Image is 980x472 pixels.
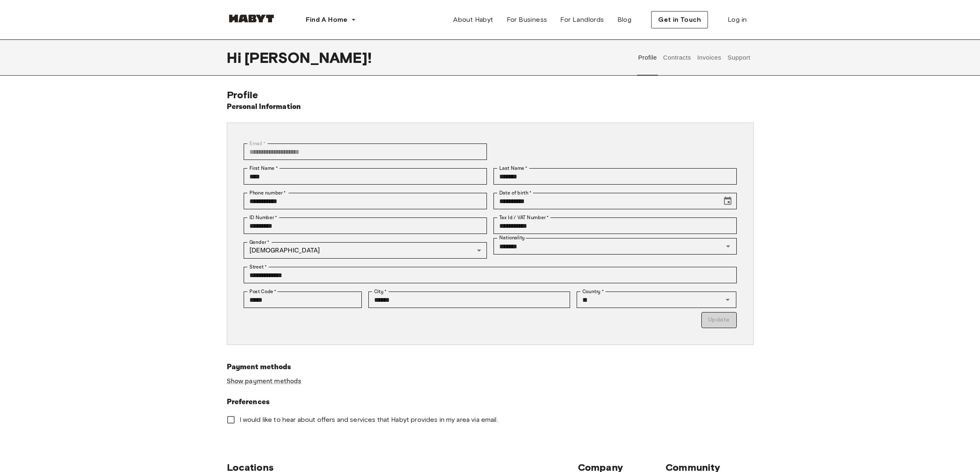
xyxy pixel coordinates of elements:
h6: Personal Information [227,101,301,113]
label: Tax Id / VAT Number [499,214,549,221]
button: Support [726,39,752,76]
h6: Payment methods [227,361,754,373]
div: You can't change your email address at the moment. Please reach out to customer support in case y... [244,143,487,160]
label: City [374,288,387,295]
label: Last Name [499,164,528,172]
label: Post Code [249,288,277,295]
a: About Habyt [447,12,500,28]
span: Blog [617,15,632,25]
button: Invoices [696,39,722,76]
span: I would like to hear about offers and services that Habyt provides in my area via email. [240,415,498,424]
label: First Name [249,164,278,172]
label: ID Number [249,214,277,221]
div: user profile tabs [635,39,754,76]
a: Blog [611,12,638,28]
a: For Business [500,12,554,28]
label: Email [249,140,265,147]
span: About Habyt [453,15,493,25]
span: Log in [728,15,747,25]
div: [DEMOGRAPHIC_DATA] [244,242,487,259]
h6: Preferences [227,396,754,408]
a: Show payment methods [227,377,302,386]
button: Choose date, selected date is Dec 15, 1995 [719,193,736,209]
a: Log in [721,12,753,28]
img: Habyt [227,14,276,23]
span: Profile [227,89,258,101]
button: Find A Home [299,12,363,28]
label: Street [249,263,267,271]
label: Phone number [249,189,286,197]
button: Get in Touch [651,11,708,28]
span: Find A Home [306,15,348,25]
a: For Landlords [554,12,610,28]
span: [PERSON_NAME] ! [244,49,372,66]
span: For Landlords [560,15,604,25]
span: Get in Touch [658,15,701,25]
button: Open [722,241,734,252]
button: Contracts [662,39,692,76]
label: Gender [249,238,269,246]
button: Open [722,294,733,305]
span: Hi [227,49,244,66]
button: Profile [637,39,658,76]
span: For Business [507,15,547,25]
label: Nationality [499,234,525,241]
label: Country [582,288,604,295]
label: Date of birth [499,189,531,197]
